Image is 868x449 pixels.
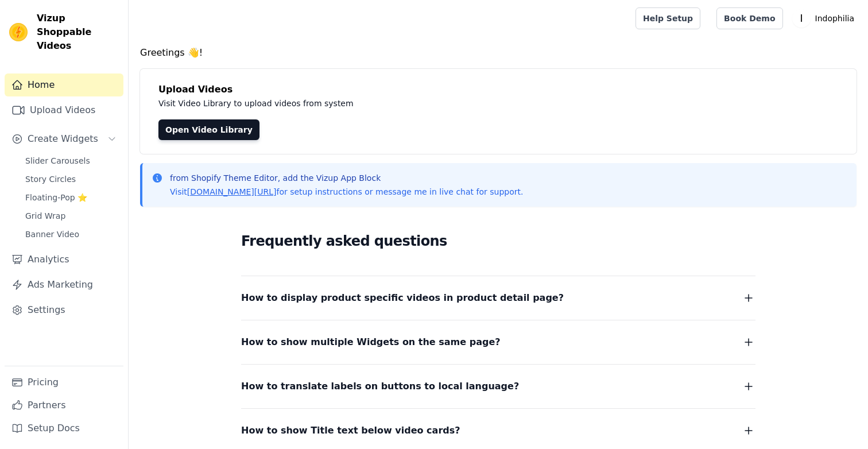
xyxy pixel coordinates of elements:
span: Grid Wrap [25,210,65,222]
span: Banner Video [25,229,79,240]
h4: Greetings 👋! [140,46,857,60]
a: Analytics [5,248,123,271]
p: Visit for setup instructions or message me in live chat for support. [170,186,523,198]
span: Slider Carousels [25,155,90,167]
button: Create Widgets [5,127,123,150]
p: Visit Video Library to upload videos from system [158,96,673,110]
p: from Shopify Theme Editor, add the Vizup App Block [170,172,523,184]
a: Home [5,73,123,96]
span: How to display product specific videos in product detail page? [241,290,564,306]
span: Floating-Pop ⭐ [25,192,87,203]
span: How to show Title text below video cards? [241,423,460,439]
a: Settings [5,299,123,322]
span: Create Widgets [28,132,98,146]
span: Story Circles [25,173,76,185]
button: How to display product specific videos in product detail page? [241,290,755,306]
a: Ads Marketing [5,273,123,296]
a: Partners [5,394,123,417]
button: How to translate labels on buttons to local language? [241,378,755,394]
a: Help Setup [635,7,700,29]
button: How to show Title text below video cards? [241,423,755,439]
p: Indophilia [811,8,859,29]
a: Slider Carousels [18,153,123,169]
h4: Upload Videos [158,83,838,96]
span: How to show multiple Widgets on the same page? [241,334,501,350]
a: Pricing [5,371,123,394]
span: Vizup Shoppable Videos [37,11,119,53]
a: Book Demo [716,7,782,29]
text: I [800,13,803,24]
a: Floating-Pop ⭐ [18,189,123,206]
span: How to translate labels on buttons to local language? [241,378,519,394]
a: Story Circles [18,171,123,187]
button: How to show multiple Widgets on the same page? [241,334,755,350]
a: [DOMAIN_NAME][URL] [187,187,277,196]
a: Banner Video [18,226,123,242]
a: Open Video Library [158,119,259,140]
button: I Indophilia [792,8,859,29]
a: Upload Videos [5,99,123,122]
a: Setup Docs [5,417,123,440]
a: Grid Wrap [18,208,123,224]
img: Vizup [9,23,28,41]
h2: Frequently asked questions [241,230,755,253]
